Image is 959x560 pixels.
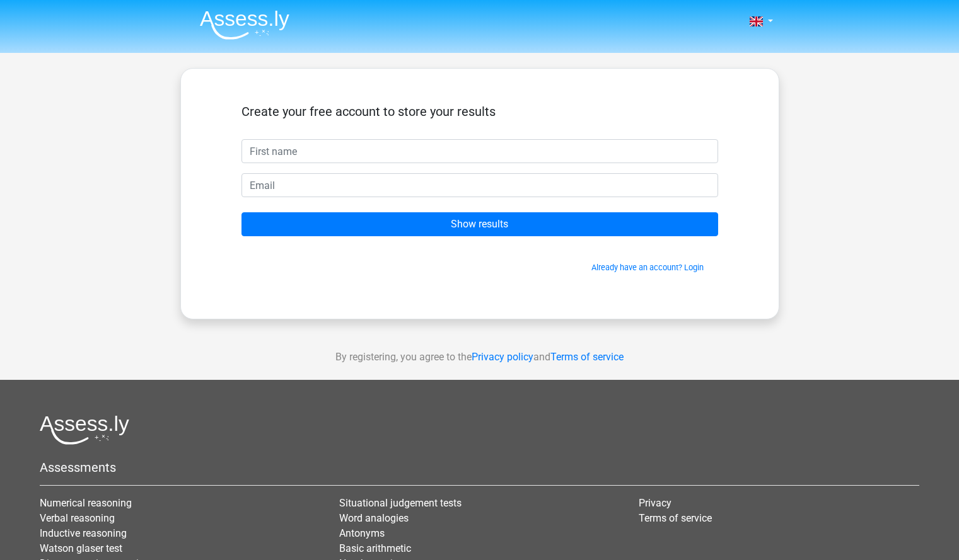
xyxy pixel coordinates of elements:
a: Watson glaser test [40,542,122,554]
a: Verbal reasoning [40,512,115,524]
a: Terms of service [550,351,624,363]
a: Privacy [639,497,671,509]
a: Numerical reasoning [40,497,132,509]
a: Basic arithmetic [339,542,411,554]
input: Email [241,173,718,197]
a: Situational judgement tests [339,497,462,509]
img: Assessly logo [40,415,129,445]
a: Word analogies [339,512,409,524]
input: First name [241,139,718,163]
h5: Create your free account to store your results [241,104,718,119]
a: Terms of service [639,512,712,524]
a: Privacy policy [472,351,533,363]
h5: Assessments [40,460,919,475]
a: Inductive reasoning [40,527,127,539]
a: Already have an account? Login [591,263,704,272]
input: Show results [241,212,718,236]
a: Antonyms [339,527,385,539]
img: Assessly [200,10,289,40]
